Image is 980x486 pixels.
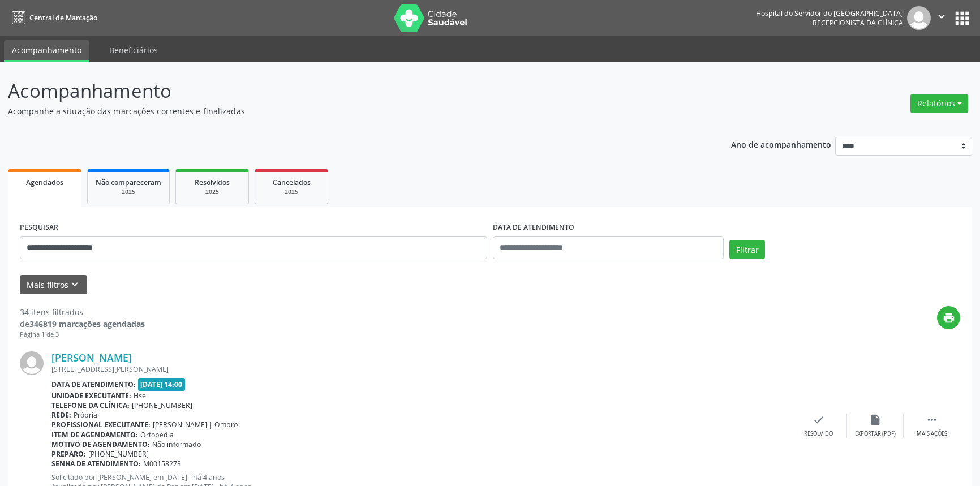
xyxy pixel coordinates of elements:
[51,364,790,374] div: [STREET_ADDRESS][PERSON_NAME]
[729,240,765,259] button: Filtrar
[51,430,138,440] b: Item de agendamento:
[731,137,831,151] p: Ano de acompanhamento
[20,306,145,318] div: 34 itens filtrados
[20,318,145,330] div: de
[134,391,146,401] span: Hse
[152,440,201,449] span: Não informado
[26,178,63,187] span: Agendados
[51,449,86,459] b: Preparo:
[4,40,89,62] a: Acompanhamento
[138,378,186,391] span: [DATE] 14:00
[273,178,311,187] span: Cancelados
[935,10,948,23] i: 
[195,178,230,187] span: Resolvidos
[917,430,947,438] div: Mais ações
[756,8,903,18] div: Hospital do Servidor do [GEOGRAPHIC_DATA]
[51,351,132,364] a: [PERSON_NAME]
[20,275,87,295] button: Mais filtroskeyboard_arrow_down
[813,414,825,426] i: check
[143,459,181,468] span: M00158273
[813,18,903,28] span: Recepcionista da clínica
[51,391,131,401] b: Unidade executante:
[140,430,174,440] span: Ortopedia
[8,105,683,117] p: Acompanhe a situação das marcações correntes e finalizadas
[8,8,97,27] a: Central de Marcação
[907,6,931,30] img: img
[937,306,960,329] button: print
[88,449,149,459] span: [PHONE_NUMBER]
[51,410,71,420] b: Rede:
[804,430,833,438] div: Resolvido
[51,459,141,468] b: Senha de atendimento:
[51,401,130,410] b: Telefone da clínica:
[29,13,97,23] span: Central de Marcação
[51,420,151,429] b: Profissional executante:
[943,312,955,324] i: print
[101,40,166,60] a: Beneficiários
[68,278,81,291] i: keyboard_arrow_down
[74,410,97,420] span: Própria
[855,430,896,438] div: Exportar (PDF)
[20,330,145,339] div: Página 1 de 3
[952,8,972,28] button: apps
[8,77,683,105] p: Acompanhamento
[20,351,44,375] img: img
[184,188,240,196] div: 2025
[910,94,968,113] button: Relatórios
[869,414,882,426] i: insert_drive_file
[263,188,320,196] div: 2025
[51,380,136,389] b: Data de atendimento:
[96,188,161,196] div: 2025
[132,401,192,410] span: [PHONE_NUMBER]
[931,6,952,30] button: 
[29,319,145,329] strong: 346819 marcações agendadas
[153,420,238,429] span: [PERSON_NAME] | Ombro
[493,219,574,236] label: DATA DE ATENDIMENTO
[20,219,58,236] label: PESQUISAR
[96,178,161,187] span: Não compareceram
[51,440,150,449] b: Motivo de agendamento:
[926,414,938,426] i: 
